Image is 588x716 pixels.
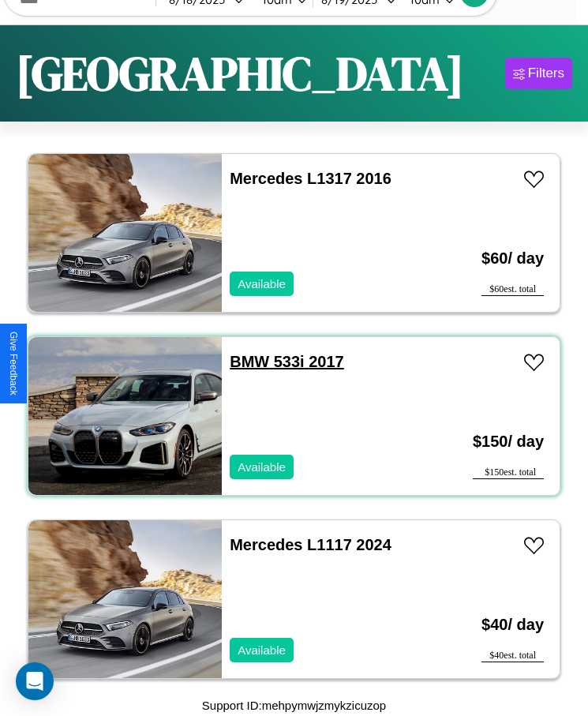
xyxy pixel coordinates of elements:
[238,456,286,478] p: Available
[505,58,572,89] button: Filters
[230,536,391,553] a: Mercedes L1117 2024
[238,273,286,294] p: Available
[473,417,544,467] h3: $ 150 / day
[16,41,464,106] h1: [GEOGRAPHIC_DATA]
[230,353,344,370] a: BMW 533i 2017
[473,467,544,479] div: $ 150 est. total
[8,332,19,395] div: Give Feedback
[481,283,544,296] div: $ 60 est. total
[16,662,54,700] div: Open Intercom Messenger
[528,66,564,81] div: Filters
[481,600,544,650] h3: $ 40 / day
[202,695,386,716] p: Support ID: mehpymwjzmykzicuzop
[230,170,391,187] a: Mercedes L1317 2016
[481,650,544,662] div: $ 40 est. total
[481,234,544,283] h3: $ 60 / day
[238,639,286,661] p: Available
